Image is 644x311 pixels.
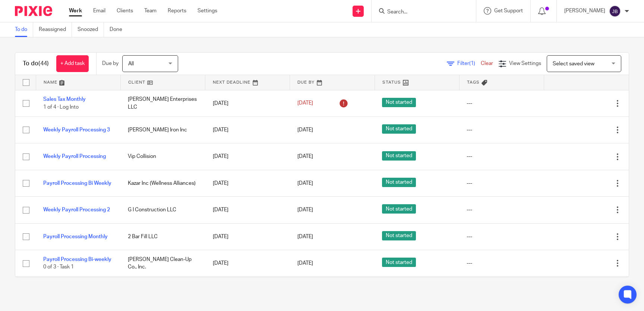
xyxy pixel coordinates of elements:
[382,231,416,240] span: Not started
[43,264,74,270] span: 0 of 3 · Task 1
[69,7,82,15] a: Work
[467,80,480,84] span: Tags
[297,234,313,239] span: [DATE]
[386,9,454,16] input: Search
[205,143,290,170] td: [DATE]
[205,116,290,143] td: [DATE]
[120,143,205,170] td: Vip Collision
[457,61,481,66] span: Filter
[564,7,605,15] p: [PERSON_NAME]
[43,105,79,110] span: 1 of 4 · Log Into
[78,22,104,37] a: Snoozed
[39,22,72,37] a: Reassigned
[467,180,536,187] div: ---
[205,197,290,223] td: [DATE]
[509,61,541,66] span: View Settings
[382,151,416,161] span: Not started
[481,61,493,66] a: Clear
[297,261,313,266] span: [DATE]
[43,154,106,159] a: Weekly Payroll Processing
[198,7,217,15] a: Settings
[205,250,290,277] td: [DATE]
[297,181,313,186] span: [DATE]
[382,204,416,214] span: Not started
[43,97,86,102] a: Sales Tax Monthly
[120,250,205,277] td: [PERSON_NAME] Clean-Up Co., Inc.
[93,7,105,15] a: Email
[382,124,416,134] span: Not started
[56,55,89,72] a: + Add task
[205,223,290,250] td: [DATE]
[120,170,205,196] td: Kazar Inc (Wellness Alliances)
[469,61,475,66] span: (1)
[297,127,313,133] span: [DATE]
[43,257,111,262] a: Payroll Processing Bi-weekly
[467,100,536,107] div: ---
[15,6,52,16] img: Pixie
[553,61,594,66] span: Select saved view
[120,197,205,223] td: G I Construction LLC
[128,61,134,66] span: All
[467,233,536,240] div: ---
[168,7,186,15] a: Reports
[609,5,621,17] img: svg%3E
[23,60,49,68] h1: To do
[120,116,205,143] td: [PERSON_NAME] Iron Inc
[467,153,536,160] div: ---
[205,170,290,196] td: [DATE]
[38,60,49,66] span: (44)
[205,277,290,303] td: [DATE]
[43,234,108,239] a: Payroll Processing Monthly
[43,127,110,133] a: Weekly Payroll Processing 3
[144,7,157,15] a: Team
[102,60,119,67] p: Due by
[382,178,416,187] span: Not started
[297,154,313,159] span: [DATE]
[467,206,536,214] div: ---
[297,101,313,106] span: [DATE]
[205,90,290,116] td: [DATE]
[467,259,536,267] div: ---
[494,8,523,13] span: Get Support
[382,98,416,107] span: Not started
[117,7,133,15] a: Clients
[43,181,111,186] a: Payroll Processing Bi Weekly
[110,22,128,37] a: Done
[120,90,205,116] td: [PERSON_NAME] Enterprises LLC
[467,126,536,134] div: ---
[43,207,110,212] a: Weekly Payroll Processing 2
[297,207,313,212] span: [DATE]
[382,258,416,267] span: Not started
[120,223,205,250] td: 2 Bar Fill LLC
[15,22,33,37] a: To do
[120,277,205,303] td: [PERSON_NAME] LLC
